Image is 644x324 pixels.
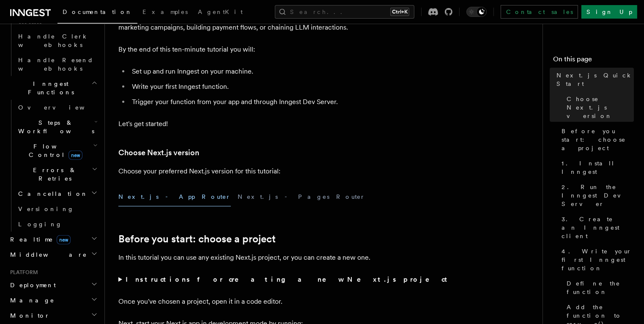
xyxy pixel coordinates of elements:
span: Versioning [18,206,74,212]
span: Documentation [63,8,132,15]
span: Logging [18,221,62,228]
span: Realtime [7,235,71,244]
li: Write your first Inngest function. [129,81,457,93]
a: Choose Next.js version [118,147,199,159]
p: Once you've chosen a project, open it in a code editor. [118,296,457,308]
button: Flow Controlnew [15,139,99,162]
button: Realtimenew [7,232,99,247]
a: 3. Create an Inngest client [558,211,634,244]
span: Define the function [567,279,634,296]
span: Next.js Quick Start [556,71,634,88]
a: 2. Run the Inngest Dev Server [558,179,634,211]
span: Inngest Functions [7,80,91,96]
span: Platform [7,269,38,276]
span: Examples [143,8,188,15]
a: Overview [15,100,99,115]
span: Cancellation [15,189,88,198]
span: Steps & Workflows [15,118,94,135]
button: Next.js - Pages Router [238,187,365,206]
span: Errors & Retries [15,166,92,183]
a: Before you start: choose a project [118,233,276,245]
a: Choose Next.js version [563,91,634,124]
a: Define the function [563,276,634,299]
a: Documentation [58,3,137,24]
button: Middleware [7,247,99,262]
span: 3. Create an Inngest client [562,215,634,240]
span: 2. Run the Inngest Dev Server [562,183,634,208]
button: Manage [7,293,99,308]
span: Choose Next.js version [567,95,634,120]
span: Manage [7,296,55,305]
a: 1. Install Inngest [558,156,634,179]
span: Handle Clerk webhooks [18,33,89,48]
strong: Instructions for creating a new Next.js project [126,275,451,283]
span: new [57,235,71,244]
span: AgentKit [198,8,243,15]
span: Flow Control [15,142,93,159]
h4: On this page [553,54,634,68]
button: Inngest Functions [7,76,99,100]
button: Search...Ctrl+K [275,5,414,19]
p: Let's get started! [118,118,457,130]
a: Contact sales [501,5,578,19]
button: Toggle dark mode [466,7,487,17]
button: Errors & Retries [15,162,99,186]
a: Before you start: choose a project [558,124,634,156]
a: AgentKit [193,3,248,23]
kbd: Ctrl+K [390,8,409,16]
a: Handle Resend webhooks [15,52,99,76]
span: new [69,151,82,160]
a: Sign Up [581,5,637,19]
span: Monitor [7,311,50,320]
span: 1. Install Inngest [562,159,634,176]
span: Handle Resend webhooks [18,57,93,72]
summary: Instructions for creating a new Next.js project [118,274,457,286]
span: 4. Write your first Inngest function [562,247,634,272]
button: Deployment [7,277,99,293]
p: In this tutorial you can use any existing Next.js project, or you can create a new one. [118,252,457,264]
div: Inngest Functions [7,100,99,232]
li: Trigger your function from your app and through Inngest Dev Server. [129,96,457,108]
a: Next.js Quick Start [553,68,634,91]
p: By the end of this ten-minute tutorial you will: [118,44,457,55]
button: Monitor [7,308,99,323]
a: 4. Write your first Inngest function [558,244,634,276]
p: Choose your preferred Next.js version for this tutorial: [118,165,457,177]
span: Overview [18,104,105,111]
span: Middleware [7,250,87,259]
a: Logging [15,217,99,232]
a: Handle Clerk webhooks [15,29,99,52]
button: Steps & Workflows [15,115,99,139]
button: Cancellation [15,186,99,201]
a: Versioning [15,201,99,217]
button: Next.js - App Router [118,187,231,206]
span: Deployment [7,281,56,289]
span: Before you start: choose a project [562,127,634,152]
li: Set up and run Inngest on your machine. [129,66,457,77]
a: Examples [137,3,193,23]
